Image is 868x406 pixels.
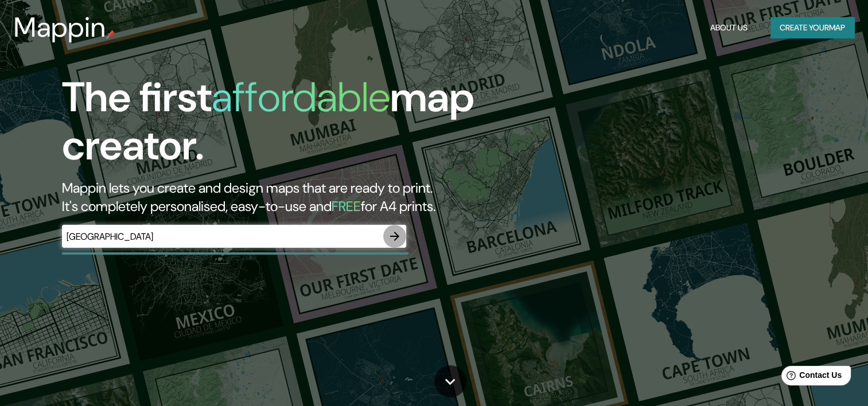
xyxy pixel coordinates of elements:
h3: Mappin [14,11,106,44]
img: mappin-pin [106,30,115,39]
button: Create yourmap [770,17,854,38]
h1: The first map creator. [62,73,496,179]
input: Choose your favourite place [62,230,383,243]
button: About Us [706,17,752,38]
h5: FREE [332,197,361,215]
h2: Mappin lets you create and design maps that are ready to print. It's completely personalised, eas... [62,179,496,216]
h1: affordable [212,71,390,124]
iframe: Help widget launcher [766,361,855,393]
